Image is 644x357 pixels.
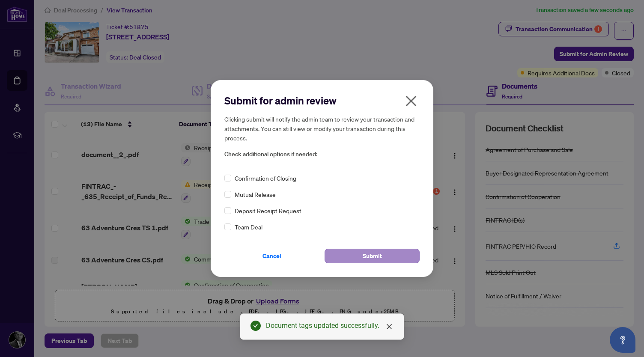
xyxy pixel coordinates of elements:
[235,206,301,215] span: Deposit Receipt Request
[262,249,281,263] span: Cancel
[386,323,393,330] span: close
[325,249,420,263] button: Submit
[404,94,418,108] span: close
[224,249,319,263] button: Cancel
[235,222,262,232] span: Team Deal
[235,173,296,183] span: Confirmation of Closing
[235,190,276,199] span: Mutual Release
[224,149,420,159] span: Check additional options if needed:
[266,321,394,331] div: Document tags updated successfully.
[250,321,261,331] span: check-circle
[224,94,420,107] h2: Submit for admin review
[224,114,420,143] h5: Clicking submit will notify the admin team to review your transaction and attachments. You can st...
[610,327,635,353] button: Open asap
[363,249,382,263] span: Submit
[385,322,394,331] a: Close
